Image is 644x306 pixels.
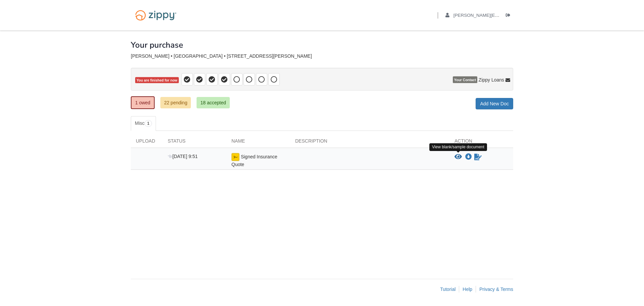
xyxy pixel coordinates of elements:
div: Status [163,138,226,148]
div: Name [226,138,290,148]
div: View blank/sample document [429,143,487,151]
span: Signed Insurance Quote [231,154,277,167]
a: edit profile [445,13,568,19]
a: Log out [506,13,513,19]
span: suzanne_abdelhadi@yahoo.com [453,13,568,18]
img: Ready for you to esign [231,153,239,161]
a: Add New Doc [476,98,513,109]
div: Action [449,138,513,148]
div: Upload [131,138,163,148]
img: Logo [131,7,181,24]
a: 22 pending [160,97,191,108]
a: Download Signed Insurance Quote [465,154,472,160]
span: Zippy Loans [479,76,504,83]
a: Help [463,287,472,292]
a: 1 owed [131,96,155,109]
a: Sign Form [474,153,482,161]
span: 1 [145,120,152,127]
h1: Your purchase [131,41,183,49]
a: Misc [131,116,156,131]
span: You are finished for now [135,77,179,84]
button: View Signed Insurance Quote [454,154,462,160]
a: Privacy & Terms [479,287,513,292]
a: Tutorial [440,287,455,292]
div: Description [290,138,449,148]
span: [DATE] 9:51 [168,154,198,159]
span: Your Contact [453,76,477,83]
div: [PERSON_NAME] • [GEOGRAPHIC_DATA] • [STREET_ADDRESS][PERSON_NAME] [131,53,513,59]
a: 18 accepted [197,97,229,108]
